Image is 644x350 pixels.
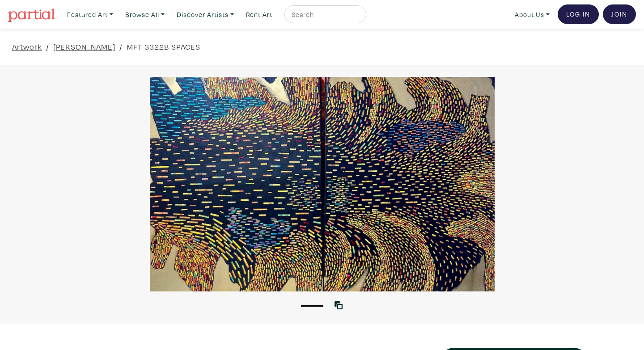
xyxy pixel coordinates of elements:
[511,5,554,24] a: About Us
[301,305,323,307] button: 1 of 1
[173,5,238,24] a: Discover Artists
[53,41,115,53] a: [PERSON_NAME]
[63,5,117,24] a: Featured Art
[603,4,636,24] a: Join
[127,41,200,53] a: MFT 3322B SPACES
[119,41,123,53] span: /
[242,5,276,24] a: Rent Art
[12,41,42,53] a: Artwork
[46,41,49,53] span: /
[291,9,358,20] input: Search
[558,4,599,24] a: Log In
[121,5,169,24] a: Browse All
